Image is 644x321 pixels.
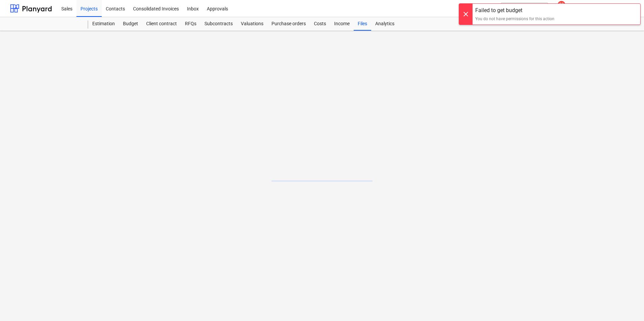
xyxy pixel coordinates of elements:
a: Client contract [142,17,181,31]
a: Income [330,17,354,31]
a: Estimation [88,17,119,31]
a: Costs [310,17,330,31]
a: Purchase orders [267,17,310,31]
a: RFQs [181,17,200,31]
a: Subcontracts [200,17,237,31]
div: You do not have permissions for this action [475,16,554,22]
a: Files [354,17,371,31]
a: Valuations [237,17,267,31]
a: Analytics [371,17,398,31]
a: Budget [119,17,142,31]
div: Failed to get budget [475,6,554,14]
